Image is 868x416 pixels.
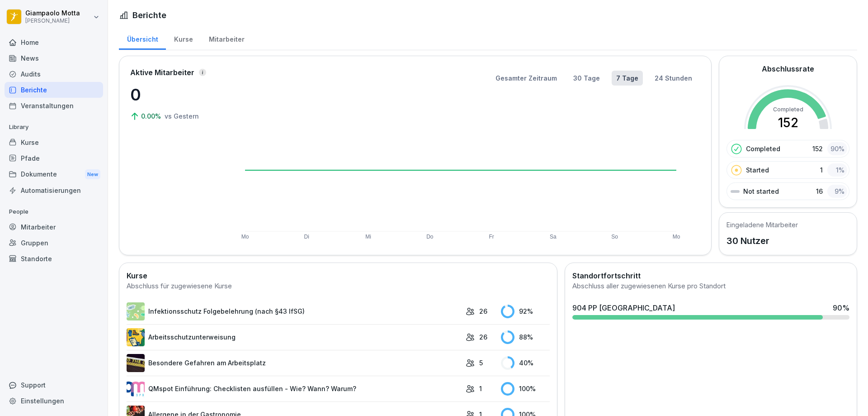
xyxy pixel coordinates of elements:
button: 30 Tage [569,71,604,86]
h2: Abschlussrate [762,63,814,74]
div: Support [5,377,103,393]
a: Kurse [5,134,103,150]
div: 1 % [827,163,847,177]
a: Berichte [5,82,103,98]
p: Not started [743,186,779,196]
p: 1 [820,165,823,175]
p: [PERSON_NAME] [25,18,80,24]
text: Di [304,234,309,240]
a: Gruppen [5,235,103,251]
p: People [5,205,103,219]
div: 40 % [501,356,550,370]
div: 9 % [827,185,847,198]
a: Arbeitsschutzunterweisung [127,328,461,346]
a: Einstellungen [5,393,103,409]
a: Besondere Gefahren am Arbeitsplatz [127,354,461,372]
a: Automatisierungen [5,182,103,198]
a: QMspot Einführung: Checklisten ausfüllen - Wie? Wann? Warum? [127,380,461,398]
p: 0 [130,82,221,107]
text: Fr [489,234,494,240]
p: 26 [479,306,487,316]
text: Do [426,234,434,240]
p: 152 [812,144,823,153]
div: 90 % [827,142,847,155]
p: 1 [479,384,482,393]
a: Veranstaltungen [5,98,103,114]
img: rsy9vu330m0sw5op77geq2rv.png [127,380,145,398]
p: 5 [479,358,483,368]
p: 30 Nutzer [726,234,798,248]
a: Home [5,34,103,50]
div: 88 % [501,330,550,344]
h2: Standortfortschritt [572,270,849,281]
button: 24 Stunden [650,71,697,86]
div: New [85,169,100,180]
div: Dokumente [5,166,103,183]
a: Kurse [166,27,201,50]
a: Infektionsschutz Folgebelehrung (nach §43 IfSG) [127,302,461,320]
img: zq4t51x0wy87l3xh8s87q7rq.png [127,354,145,372]
a: Übersicht [119,27,166,50]
text: Mo [241,234,249,240]
p: Started [746,165,769,175]
p: vs Gestern [165,111,199,121]
p: 16 [816,186,823,196]
text: So [611,234,618,240]
p: Aktive Mitarbeiter [130,67,194,78]
p: 0.00% [141,111,163,121]
p: 26 [479,332,487,342]
img: bgsrfyvhdm6180ponve2jajk.png [127,328,145,346]
a: DokumenteNew [5,166,103,183]
img: tgff07aey9ahi6f4hltuk21p.png [127,302,145,320]
p: Giampaolo Motta [25,10,80,17]
text: Mo [673,234,680,240]
p: Completed [746,144,780,153]
button: Gesamter Zeitraum [491,71,561,86]
a: Standorte [5,251,103,267]
a: News [5,50,103,66]
div: 92 % [501,305,550,318]
div: 904 PP [GEOGRAPHIC_DATA] [572,302,675,313]
a: Audits [5,66,103,82]
text: Sa [550,234,557,240]
button: 7 Tage [612,71,643,86]
h2: Kurse [127,270,550,281]
div: 90 % [833,302,849,313]
div: 100 % [501,382,550,396]
div: Abschluss aller zugewiesenen Kurse pro Standort [572,281,849,292]
text: Mi [365,234,371,240]
div: Abschluss für zugewiesene Kurse [127,281,550,292]
a: 904 PP [GEOGRAPHIC_DATA]90% [569,299,853,323]
h1: Berichte [132,9,166,21]
a: Pfade [5,150,103,166]
a: Mitarbeiter [5,219,103,235]
a: Mitarbeiter [201,27,252,50]
h5: Eingeladene Mitarbeiter [726,220,798,230]
p: Library [5,120,103,134]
